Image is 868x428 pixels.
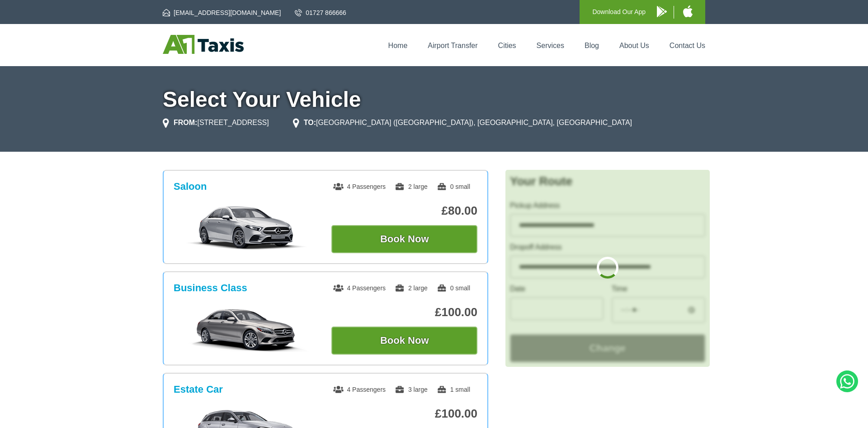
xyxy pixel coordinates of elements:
strong: TO: [304,119,316,126]
img: Saloon [179,205,315,250]
span: 2 large [395,284,428,292]
h3: Business Class [174,282,247,294]
a: Blog [585,42,599,49]
img: Business Class [179,307,315,352]
a: Services [537,42,564,49]
li: [GEOGRAPHIC_DATA] ([GEOGRAPHIC_DATA]), [GEOGRAPHIC_DATA], [GEOGRAPHIC_DATA] [293,117,632,128]
h3: Estate Car [174,384,223,395]
p: £80.00 [331,204,477,218]
span: 3 large [395,386,428,393]
a: 01727 866666 [295,8,346,17]
span: 4 Passengers [333,183,386,190]
img: A1 Taxis Android App [657,6,667,17]
p: £100.00 [331,305,477,319]
a: About Us [619,42,649,49]
a: [EMAIL_ADDRESS][DOMAIN_NAME] [163,8,281,17]
strong: FROM: [174,119,197,126]
span: 0 small [437,183,470,190]
span: 0 small [437,284,470,292]
span: 2 large [395,183,428,190]
img: A1 Taxis iPhone App [683,5,693,17]
span: 4 Passengers [333,284,386,292]
button: Book Now [331,327,477,355]
p: £100.00 [331,407,477,421]
p: Download Our App [592,6,646,18]
a: Contact Us [670,42,705,49]
li: [STREET_ADDRESS] [163,117,269,128]
button: Book Now [331,225,477,253]
h1: Select Your Vehicle [163,89,705,111]
a: Cities [498,42,516,49]
a: Airport Transfer [428,42,477,49]
span: 1 small [437,386,470,393]
h3: Saloon [174,181,207,192]
a: Home [388,42,408,49]
img: A1 Taxis St Albans LTD [163,35,244,54]
span: 4 Passengers [333,386,386,393]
